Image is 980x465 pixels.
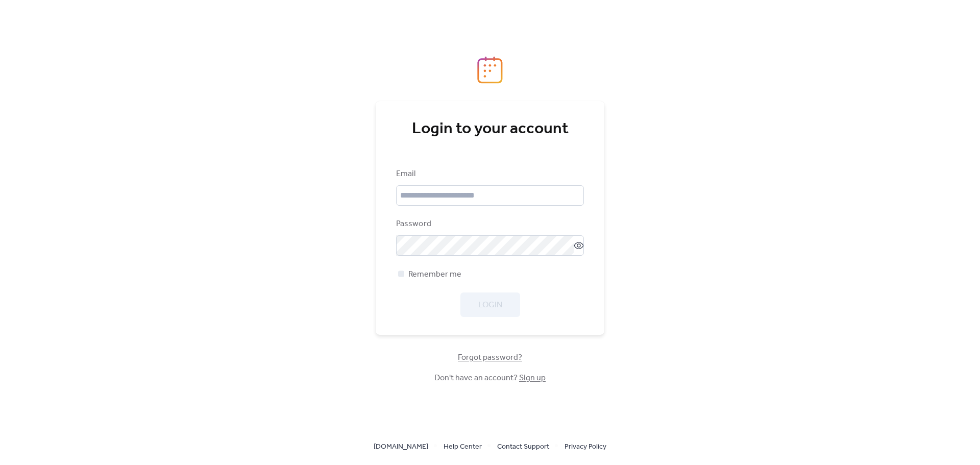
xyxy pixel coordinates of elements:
span: Remember me [408,268,461,281]
span: Forgot password? [458,352,522,364]
span: Don't have an account? [434,372,546,384]
img: logo [477,56,503,84]
div: Email [396,168,582,180]
div: Login to your account [396,119,584,139]
a: Help Center [444,440,482,453]
span: Help Center [444,441,482,453]
div: Password [396,218,582,230]
a: [DOMAIN_NAME] [374,440,428,453]
a: Sign up [519,370,546,386]
span: Privacy Policy [565,441,606,453]
a: Contact Support [497,440,549,453]
span: Contact Support [497,441,549,453]
a: Forgot password? [458,355,522,360]
a: Privacy Policy [565,440,606,453]
span: [DOMAIN_NAME] [374,441,428,453]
